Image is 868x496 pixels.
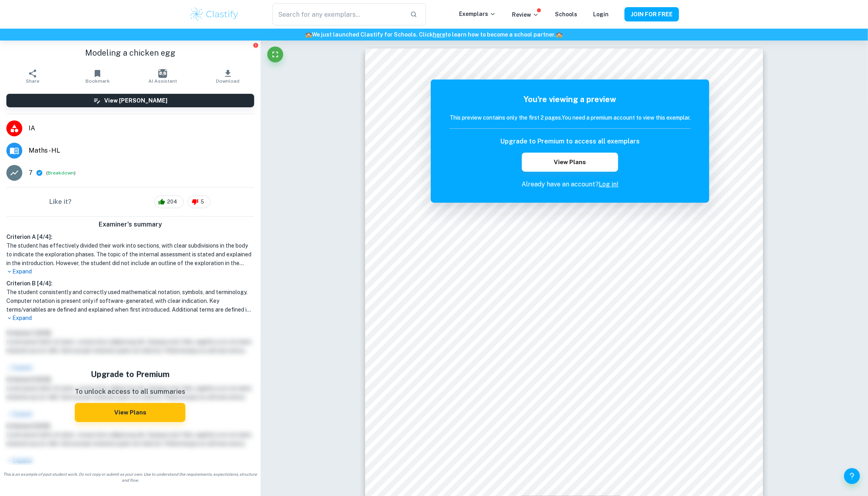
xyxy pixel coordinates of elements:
button: View Plans [522,153,618,172]
h6: Examiner's summary [3,220,257,229]
span: 🏫 [556,31,563,38]
h6: Like it? [49,197,72,207]
button: View [PERSON_NAME] [6,94,254,107]
span: Download [216,78,239,84]
span: ( ) [46,169,76,177]
div: 204 [154,196,184,208]
h1: The student has effectively divided their work into sections, with clear subdivisions in the body... [6,241,254,267]
button: JOIN FOR FREE [625,7,679,21]
h6: Criterion B [ 4 / 4 ]: [6,279,254,288]
span: AI Assistant [148,78,177,84]
span: 204 [163,198,181,206]
button: AI Assistant [130,65,195,87]
button: Breakdown [48,169,74,176]
button: View Plans [75,403,185,422]
p: Already have an account? [450,180,691,189]
h1: Modeling a chicken egg [6,47,254,59]
h1: The student consistently and correctly used mathematical notation, symbols, and terminology. Comp... [6,288,254,314]
a: Login [593,11,609,17]
span: This is an example of past student work. Do not copy or submit as your own. Use to understand the... [3,471,257,483]
p: Expand [6,314,254,322]
a: Schools [555,11,577,17]
img: Clastify logo [189,6,239,22]
button: Help and Feedback [844,468,860,484]
p: To unlock access to all summaries [75,387,185,397]
p: Expand [6,267,254,276]
span: IA [29,124,254,133]
h6: This preview contains only the first 2 pages. You need a premium account to view this exemplar. [450,113,691,122]
button: Download [195,65,261,87]
h6: View [PERSON_NAME] [104,96,167,105]
span: 🏫 [306,31,312,38]
img: AI Assistant [158,69,167,78]
p: 7 [29,168,33,178]
input: Search for any exemplars... [272,3,404,25]
span: Bookmark [86,78,110,84]
span: Maths - HL [29,146,254,155]
button: Fullscreen [267,46,283,62]
span: Share [26,78,39,84]
a: Log in! [599,180,619,188]
button: Report issue [253,42,259,48]
div: 5 [188,196,211,208]
h6: Criterion A [ 4 / 4 ]: [6,232,254,241]
h5: You're viewing a preview [450,93,691,105]
h5: Upgrade to Premium [75,368,185,380]
h6: We just launched Clastify for Schools. Click to learn how to become a school partner. [2,30,866,39]
p: Exemplars [459,10,496,18]
h6: Upgrade to Premium to access all exemplars [500,137,640,146]
button: Bookmark [65,65,130,87]
p: Review [512,10,539,19]
a: here [433,31,446,38]
span: 5 [196,198,208,206]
